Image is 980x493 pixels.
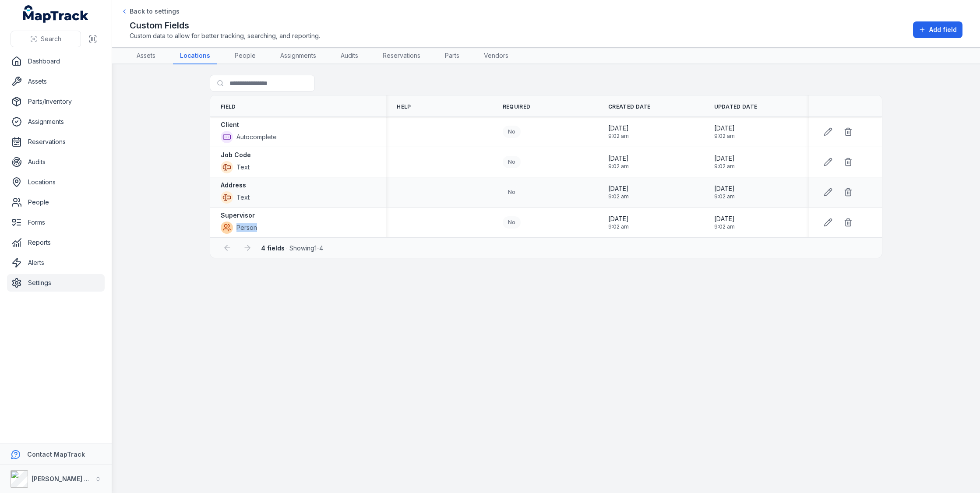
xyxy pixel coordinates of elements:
[503,216,521,229] div: No
[7,133,105,151] a: Reservations
[7,214,105,231] a: Forms
[608,103,651,110] span: Created Date
[503,156,521,168] div: No
[714,184,735,193] span: [DATE]
[714,215,735,223] span: [DATE]
[714,133,735,140] span: 9:02 am
[608,154,629,170] time: 25/09/2025, 9:02:33 am
[7,53,105,70] a: Dashboard
[261,244,323,252] span: · Showing 1 - 4
[608,184,629,193] span: [DATE]
[608,215,629,230] time: 25/09/2025, 9:02:33 am
[7,173,105,191] a: Locations
[608,163,629,170] span: 9:02 am
[714,163,735,170] span: 9:02 am
[714,154,735,163] span: [DATE]
[397,103,411,110] span: Help
[221,103,236,110] span: Field
[503,103,530,110] span: Required
[503,186,521,198] div: No
[221,181,246,190] strong: Address
[130,32,320,40] span: Custom data to allow for better tracking, searching, and reporting.
[714,154,735,170] time: 25/09/2025, 9:02:33 am
[236,223,257,232] span: Person
[608,193,629,200] span: 9:02 am
[7,274,105,292] a: Settings
[236,163,250,172] span: Text
[608,124,629,133] span: [DATE]
[608,215,629,223] span: [DATE]
[714,193,735,200] span: 9:02 am
[714,184,735,200] time: 25/09/2025, 9:02:33 am
[236,133,277,141] span: Autocomplete
[130,19,320,32] h2: Custom Fields
[608,124,629,140] time: 25/09/2025, 9:02:33 am
[7,254,105,271] a: Alerts
[608,223,629,230] span: 9:02 am
[173,48,217,64] a: Locations
[236,193,250,202] span: Text
[27,451,85,458] strong: Contact MapTrack
[913,21,962,38] button: Add field
[608,133,629,140] span: 9:02 am
[503,126,521,138] div: No
[334,48,365,64] a: Audits
[714,103,758,110] span: Updated Date
[929,25,957,34] span: Add field
[7,73,105,90] a: Assets
[7,153,105,171] a: Audits
[273,48,323,64] a: Assignments
[714,124,735,133] span: [DATE]
[714,215,735,230] time: 25/09/2025, 9:02:33 am
[261,244,285,252] strong: 4 fields
[714,124,735,140] time: 25/09/2025, 9:02:33 am
[41,35,61,43] span: Search
[438,48,466,64] a: Parts
[221,211,255,220] strong: Supervisor
[376,48,427,64] a: Reservations
[32,475,144,482] strong: [PERSON_NAME] Asset Maintenance
[221,120,239,129] strong: Client
[121,7,180,16] a: Back to settings
[7,194,105,211] a: People
[11,31,81,47] button: Search
[7,113,105,130] a: Assignments
[477,48,515,64] a: Vendors
[221,151,251,159] strong: Job Code
[228,48,263,64] a: People
[608,154,629,163] span: [DATE]
[7,93,105,110] a: Parts/Inventory
[608,184,629,200] time: 25/09/2025, 9:02:33 am
[130,48,162,64] a: Assets
[23,5,89,23] a: MapTrack
[130,7,180,16] span: Back to settings
[7,234,105,251] a: Reports
[714,223,735,230] span: 9:02 am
